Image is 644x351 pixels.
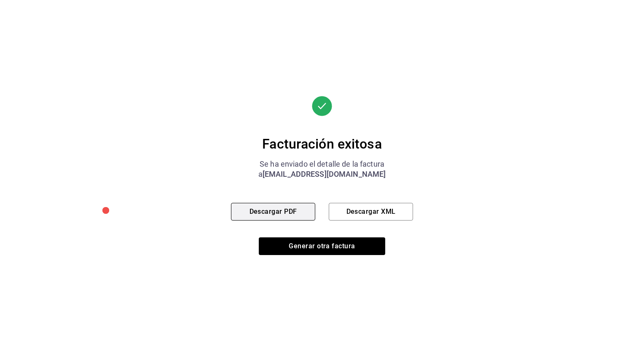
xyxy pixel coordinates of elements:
div: Facturación exitosa [231,136,413,152]
div: a [231,169,413,179]
button: Descargar XML [329,203,413,221]
button: Generar otra factura [259,237,385,255]
span: [EMAIL_ADDRESS][DOMAIN_NAME] [263,170,386,178]
button: Descargar PDF [231,203,315,221]
div: Se ha enviado el detalle de la factura [231,159,413,169]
